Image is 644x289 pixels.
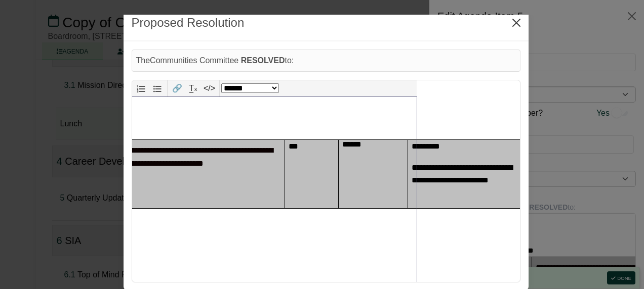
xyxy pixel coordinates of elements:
button: Close [508,15,525,31]
button: Bullet list [149,80,166,97]
button: T̲ₓ [185,80,202,97]
div: The Communities Committee to: [132,50,520,72]
div: Proposed Resolution [132,13,245,32]
b: RESOLVED [241,56,285,65]
button: Numbered list [133,80,149,97]
button: 🔗 [169,80,185,97]
button: </> [202,80,218,97]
